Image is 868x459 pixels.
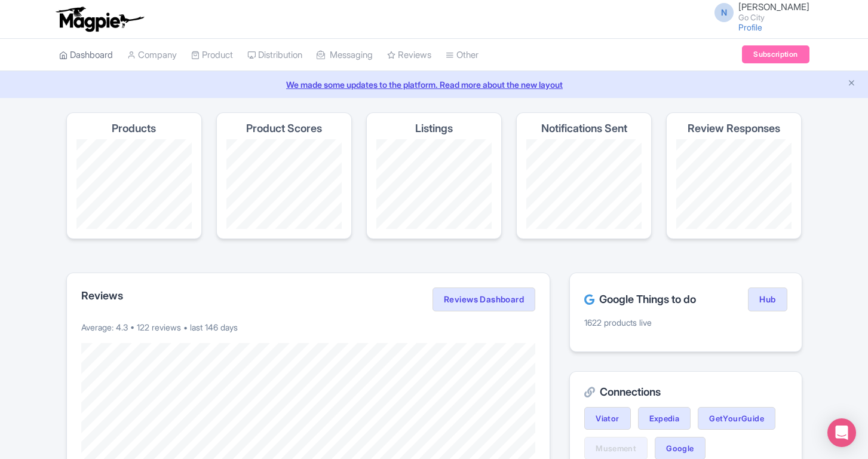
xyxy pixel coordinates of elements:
button: Close announcement [847,77,856,91]
a: Profile [738,22,762,32]
span: N [714,3,734,22]
small: Go City [738,14,809,22]
a: Other [446,39,479,72]
a: Reviews Dashboard [433,287,535,311]
h4: Product Scores [246,123,322,134]
div: Open Intercom Messenger [827,418,856,447]
h4: Notifications Sent [541,123,627,134]
img: logo-ab69f6fb50320c5b225c76a69d11143b.png [53,6,146,32]
a: GetYourGuide [698,407,775,430]
a: Reviews [387,39,431,72]
a: N [PERSON_NAME] Go City [707,2,809,22]
a: Distribution [247,39,302,72]
a: Messaging [317,39,373,72]
p: 1622 products live [584,316,787,329]
span: [PERSON_NAME] [738,1,809,13]
a: Expedia [638,407,691,430]
p: Average: 4.3 • 122 reviews • last 146 days [81,321,536,333]
h4: Products [112,123,156,134]
a: Dashboard [59,39,113,72]
a: Hub [748,287,787,311]
a: Product [191,39,233,72]
h2: Google Things to do [584,293,696,305]
h2: Reviews [81,290,123,302]
a: Subscription [742,45,809,63]
h2: Connections [584,386,787,398]
a: Viator [584,407,630,430]
h4: Listings [415,123,453,134]
h4: Review Responses [688,123,780,134]
a: Company [127,39,177,72]
a: We made some updates to the platform. Read more about the new layout [7,78,861,91]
